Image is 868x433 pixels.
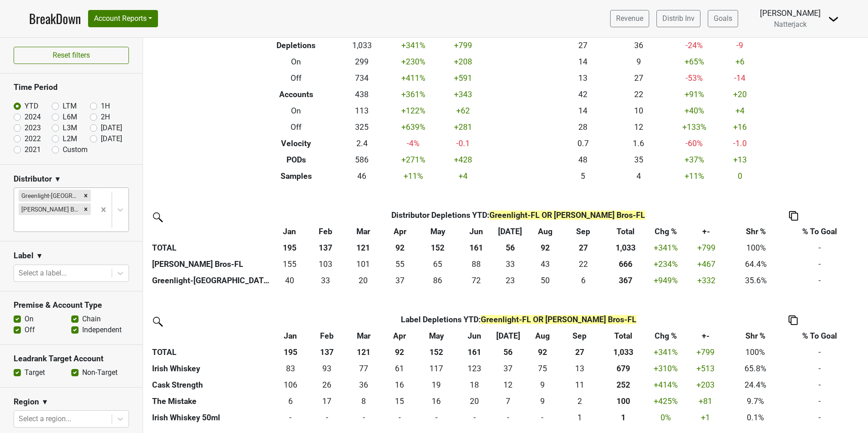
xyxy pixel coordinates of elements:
[604,275,646,286] div: 367
[523,360,562,377] td: 74.87
[417,256,458,272] td: 65.17
[782,393,858,409] td: -
[383,360,417,377] td: 61.48
[345,360,382,377] td: 77.28
[649,344,682,360] td: +341 %
[383,393,417,409] td: 14.99
[54,174,61,185] span: ▼
[555,86,611,103] td: 42
[419,379,454,391] div: 19
[14,397,39,407] h3: Region
[567,275,600,286] div: 6
[339,119,385,135] td: 325
[14,251,34,261] h3: Label
[385,70,441,86] td: +411 %
[275,258,305,270] div: 155
[555,119,611,135] td: 28
[567,258,600,270] div: 22
[683,223,730,240] th: +-: activate to sort column ascending
[25,112,41,123] label: 2024
[555,37,611,54] td: 27
[460,258,493,270] div: 88
[523,328,562,344] th: Aug: activate to sort column ascending
[460,275,493,286] div: 72
[417,328,457,344] th: May: activate to sort column ascending
[254,37,339,54] th: Depletions
[344,272,382,289] td: 19.68
[339,54,385,70] td: 299
[782,240,858,256] td: -
[382,256,417,272] td: 55.25
[565,240,602,256] th: 27
[311,379,343,391] div: 26
[311,395,343,407] div: 17
[382,223,417,240] th: Apr: activate to sort column ascending
[345,344,382,360] th: 121
[14,47,129,64] button: Reset filters
[441,168,485,184] td: +4
[789,211,798,221] img: Copy to clipboard
[611,86,666,103] td: 22
[19,203,81,215] div: [PERSON_NAME] Bros-FL
[419,363,454,374] div: 117
[309,258,342,270] div: 103
[666,103,722,119] td: +40 %
[385,37,441,54] td: +341 %
[272,393,309,409] td: 6.13
[417,393,457,409] td: 15.97
[307,240,344,256] th: 137
[523,377,562,393] td: 8.56
[347,379,380,391] div: 36
[528,275,562,286] div: 50
[339,135,385,152] td: 2.4
[25,325,35,335] label: Off
[602,223,649,240] th: Total: activate to sort column ascending
[495,363,521,374] div: 37
[150,360,272,377] th: Irish Whiskey
[782,377,858,393] td: -
[441,103,485,119] td: +62
[25,101,39,112] label: YTD
[275,395,307,407] div: 6
[526,256,565,272] td: 42.58
[685,275,727,286] div: +332
[14,174,52,184] h3: Distributor
[25,144,41,155] label: 2021
[729,377,782,393] td: 24.4%
[666,70,722,86] td: -53 %
[385,275,415,286] div: 37
[649,256,683,272] td: +234 %
[150,272,272,289] th: Greenlight-[GEOGRAPHIC_DATA]
[666,168,722,184] td: +11 %
[562,360,598,377] td: 12.81
[254,86,339,103] th: Accounts
[14,83,129,92] h3: Time Period
[272,272,307,289] td: 40.17
[275,363,307,374] div: 83
[345,377,382,393] td: 36.12
[555,168,611,184] td: 5
[150,377,272,393] th: Cask Strength
[649,223,683,240] th: Chg %: activate to sort column ascending
[685,258,727,270] div: +467
[307,272,344,289] td: 33.34
[782,328,858,344] th: % To Goal: activate to sort column ascending
[63,112,77,123] label: L6M
[25,367,45,378] label: Target
[419,275,456,286] div: 86
[385,395,414,407] div: 15
[456,328,493,344] th: Jun: activate to sort column ascending
[346,258,380,270] div: 101
[493,360,524,377] td: 36.63
[562,328,598,344] th: Sep: activate to sort column ascending
[36,251,43,261] span: ▼
[307,256,344,272] td: 103.28
[494,272,525,289] td: 22.83
[697,243,715,252] span: +799
[494,256,525,272] td: 33.2
[344,240,382,256] th: 121
[150,240,272,256] th: TOTAL
[729,360,782,377] td: 65.8%
[602,272,649,289] th: 367.220
[41,397,49,408] span: ▼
